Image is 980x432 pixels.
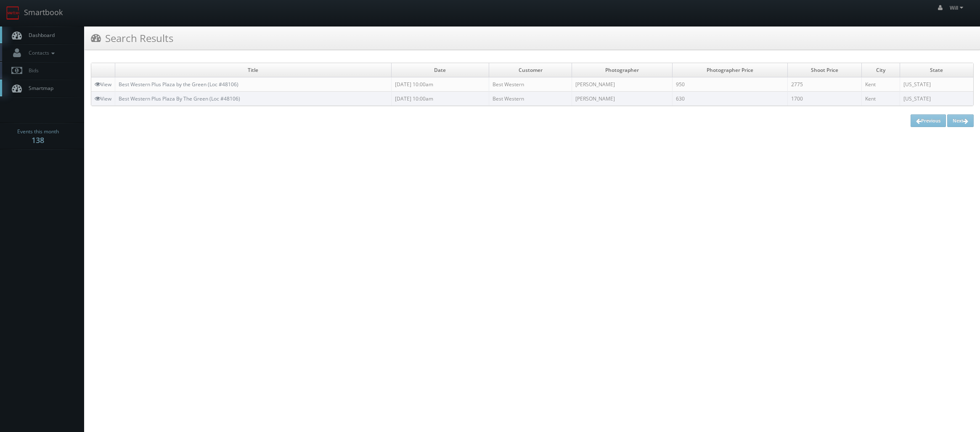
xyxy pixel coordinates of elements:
[862,63,900,77] td: City
[24,32,55,39] span: Dashboard
[489,92,572,106] td: Best Western
[115,63,392,77] td: Title
[95,81,111,88] a: View
[862,92,900,106] td: Kent
[95,95,111,102] a: View
[489,63,572,77] td: Customer
[24,67,39,74] span: Bids
[24,85,53,92] span: Smartmap
[672,92,788,106] td: 630
[24,49,57,56] span: Contacts
[950,4,966,11] span: Will
[572,77,672,92] td: [PERSON_NAME]
[119,81,238,88] a: Best Western Plus Plaza by the Green (Loc #48106)
[489,77,572,92] td: Best Western
[900,63,973,77] td: State
[672,63,788,77] td: Photographer Price
[391,92,489,106] td: [DATE] 10:00am
[900,92,973,106] td: [US_STATE]
[572,63,672,77] td: Photographer
[91,31,173,45] h3: Search Results
[17,127,59,136] span: Events this month
[862,77,900,92] td: Kent
[391,63,489,77] td: Date
[6,6,20,20] img: smartbook-logo.png
[672,77,788,92] td: 950
[32,135,44,145] strong: 138
[391,77,489,92] td: [DATE] 10:00am
[788,92,862,106] td: 1700
[788,77,862,92] td: 2775
[119,95,240,102] a: Best Western Plus Plaza By The Green (Loc #48106)
[788,63,862,77] td: Shoot Price
[572,92,672,106] td: [PERSON_NAME]
[900,77,973,92] td: [US_STATE]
